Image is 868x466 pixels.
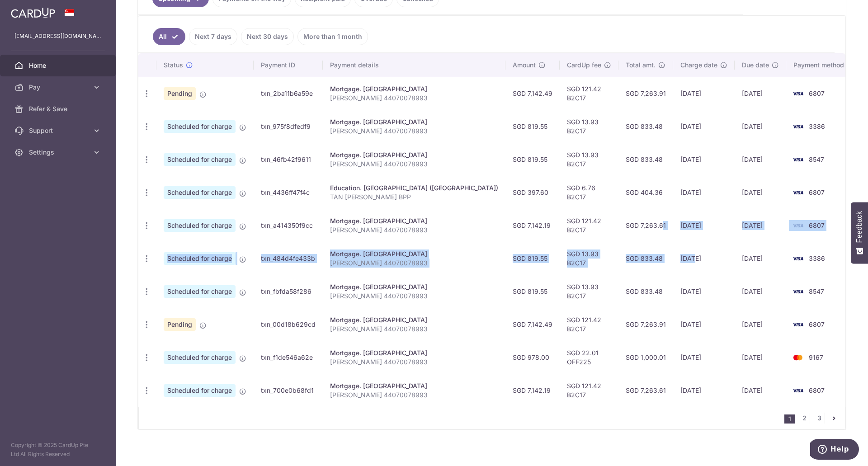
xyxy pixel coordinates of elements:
td: SGD 819.55 [505,110,560,143]
td: SGD 7,142.49 [505,77,560,110]
td: [DATE] [673,209,735,242]
td: SGD 121.42 B2C17 [560,374,618,407]
td: [DATE] [673,242,735,275]
span: Due date [742,61,769,70]
td: txn_484d4fe433b [254,242,323,275]
img: Bank Card [789,220,807,231]
td: [DATE] [673,110,735,143]
span: Total amt. [626,61,656,70]
td: [DATE] [673,308,735,341]
li: 1 [784,414,795,424]
p: TAN [PERSON_NAME] BPP [330,193,498,202]
td: txn_4436ff47f4c [254,176,323,209]
img: Bank Card [789,352,807,363]
td: SGD 121.42 B2C17 [560,77,618,110]
td: [DATE] [673,176,735,209]
div: Mortgage. [GEOGRAPHIC_DATA] [330,282,498,292]
a: 2 [799,413,810,424]
span: Scheduled for charge [164,384,236,397]
td: SGD 6.76 B2C17 [560,176,618,209]
iframe: Opens a widget where you can find more information [810,439,859,461]
img: Bank Card [789,319,807,330]
td: SGD 7,142.49 [505,308,560,341]
span: Pay [29,83,89,92]
span: Home [29,61,89,70]
td: SGD 22.01 OFF225 [560,341,618,374]
img: Bank Card [789,253,807,264]
p: [PERSON_NAME] 44070078993 [330,391,498,400]
td: SGD 7,263.91 [618,77,673,110]
span: Scheduled for charge [164,351,236,364]
span: Scheduled for charge [164,186,236,199]
td: SGD 13.93 B2C17 [560,275,618,308]
td: SGD 819.55 [505,143,560,176]
td: SGD 7,142.19 [505,374,560,407]
td: SGD 1,000.01 [618,341,673,374]
img: Bank Card [789,385,807,396]
td: SGD 833.48 [618,110,673,143]
a: Next 30 days [241,28,294,45]
td: [DATE] [735,209,786,242]
td: SGD 819.55 [505,275,560,308]
p: [PERSON_NAME] 44070078993 [330,259,498,268]
nav: pager [784,407,845,429]
td: [DATE] [673,341,735,374]
div: Mortgage. [GEOGRAPHIC_DATA] [330,249,498,259]
span: 6807 [809,221,825,229]
td: txn_fbfda58f286 [254,275,323,308]
td: [DATE] [673,275,735,308]
p: [PERSON_NAME] 44070078993 [330,292,498,301]
div: Education. [GEOGRAPHIC_DATA] ([GEOGRAPHIC_DATA]) [330,184,498,193]
div: Mortgage. [GEOGRAPHIC_DATA] [330,348,498,358]
img: Bank Card [789,154,807,165]
td: SGD 819.55 [505,242,560,275]
button: Feedback - Show survey [851,202,868,264]
td: SGD 13.93 B2C17 [560,110,618,143]
td: txn_f1de546a62e [254,341,323,374]
td: SGD 978.00 [505,341,560,374]
span: Scheduled for charge [164,153,236,166]
td: SGD 7,263.91 [618,308,673,341]
td: [DATE] [735,77,786,110]
td: SGD 13.93 B2C17 [560,143,618,176]
td: [DATE] [673,374,735,407]
img: Bank Card [789,286,807,297]
span: 8547 [809,155,824,163]
td: SGD 404.36 [618,176,673,209]
td: SGD 13.93 B2C17 [560,242,618,275]
td: txn_700e0b68fd1 [254,374,323,407]
span: Scheduled for charge [164,252,236,265]
span: 6807 [809,89,825,97]
p: [PERSON_NAME] 44070078993 [330,226,498,235]
div: Mortgage. [GEOGRAPHIC_DATA] [330,85,498,94]
td: txn_a414350f9cc [254,209,323,242]
td: [DATE] [735,374,786,407]
td: SGD 833.48 [618,275,673,308]
span: 6807 [809,386,825,394]
td: [DATE] [735,308,786,341]
td: [DATE] [735,110,786,143]
td: SGD 7,263.61 [618,374,673,407]
td: SGD 121.42 B2C17 [560,209,618,242]
td: SGD 833.48 [618,242,673,275]
span: CardUp fee [567,61,601,70]
p: [PERSON_NAME] 44070078993 [330,358,498,367]
span: 6807 [809,188,825,196]
td: [DATE] [735,341,786,374]
a: More than 1 month [297,28,368,45]
td: SGD 7,142.19 [505,209,560,242]
span: Charge date [680,61,717,70]
p: [PERSON_NAME] 44070078993 [330,127,498,136]
div: Mortgage. [GEOGRAPHIC_DATA] [330,151,498,160]
td: SGD 833.48 [618,143,673,176]
th: Payment method [786,53,855,77]
p: [PERSON_NAME] 44070078993 [330,160,498,169]
td: txn_46fb42f9611 [254,143,323,176]
div: Mortgage. [GEOGRAPHIC_DATA] [330,315,498,325]
span: 9167 [809,353,823,361]
span: 6807 [809,320,825,328]
img: Bank Card [789,88,807,99]
span: Support [29,126,89,135]
span: Scheduled for charge [164,219,236,232]
span: 8547 [809,287,824,295]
